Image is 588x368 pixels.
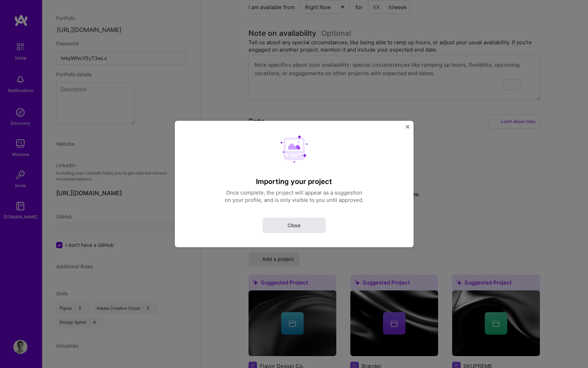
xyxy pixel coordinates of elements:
[406,125,409,132] button: Close
[280,135,308,163] img: Success
[263,218,326,233] button: Close
[256,177,332,186] h1: Importing your project
[288,222,300,229] span: Close
[224,189,364,204] div: Once complete, the project will appear as a suggestion on your profile, and is only visible to yo...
